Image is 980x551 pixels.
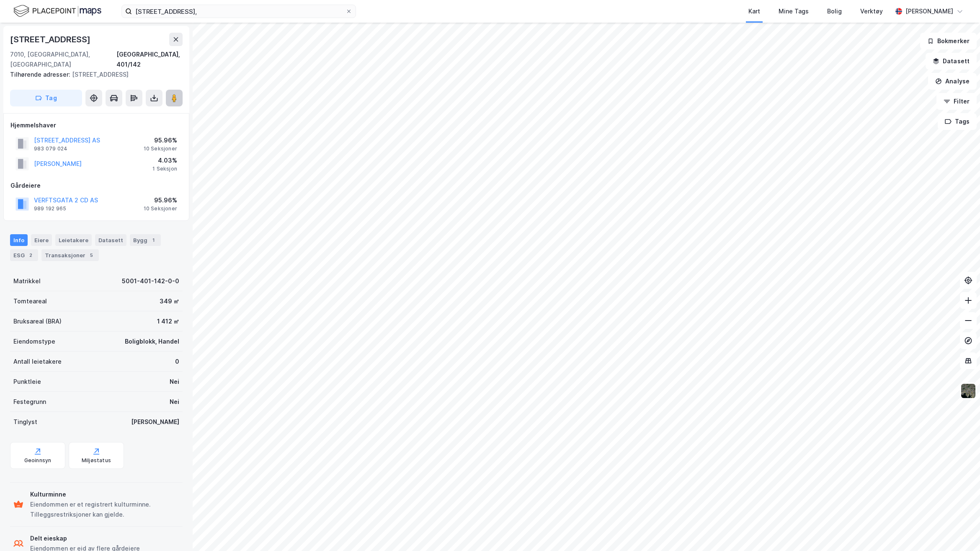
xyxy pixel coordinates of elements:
div: Mine Tags [779,6,809,16]
button: Tag [10,90,82,106]
div: 95.96% [144,135,177,145]
div: 1 412 ㎡ [157,316,179,326]
div: Info [10,234,28,246]
div: Eiendommen er et registrert kulturminne. Tilleggsrestriksjoner kan gjelde. [30,499,179,520]
div: Leietakere [55,234,92,246]
div: Gårdeiere [10,181,182,191]
div: Delt eieskap [30,533,140,543]
input: Søk på adresse, matrikkel, gårdeiere, leietakere eller personer [132,5,346,18]
div: [STREET_ADDRESS] [10,33,92,46]
div: Geoinnsyn [24,457,52,464]
div: Bygg [130,234,161,246]
div: Antall leietakere [13,357,62,367]
div: 0 [175,357,179,367]
div: Matrikkel [13,276,41,286]
iframe: Chat Widget [938,511,980,551]
div: Datasett [95,234,126,246]
div: [PERSON_NAME] [905,6,953,16]
div: Bolig [827,6,842,16]
div: 7010, [GEOGRAPHIC_DATA], [GEOGRAPHIC_DATA] [10,49,116,70]
button: Datasett [926,53,977,70]
div: Nei [170,397,179,407]
div: Hjemmelshaver [10,120,182,130]
div: 983 079 024 [34,145,67,152]
div: 95.96% [144,195,177,205]
span: Tilhørende adresser: [10,71,72,78]
button: Bokmerker [920,33,977,49]
div: Tomteareal [13,296,47,306]
div: 989 192 965 [34,205,66,212]
div: [PERSON_NAME] [131,417,179,427]
div: 1 [149,236,157,244]
button: Tags [938,113,977,130]
div: 5 [87,251,95,259]
div: [STREET_ADDRESS] [10,70,176,80]
div: Transaksjoner [41,249,99,261]
button: Analyse [928,73,977,90]
div: 4.03% [152,155,177,166]
div: 349 ㎡ [160,296,179,306]
div: 5001-401-142-0-0 [122,276,179,286]
div: Kontrollprogram for chat [938,511,980,551]
div: 2 [26,251,35,259]
div: Kulturminne [30,489,179,499]
div: Miljøstatus [82,457,111,464]
div: 1 Seksjon [152,166,177,172]
button: Filter [936,93,977,110]
div: Tinglyst [13,417,37,427]
img: 9k= [960,383,976,399]
div: Bruksareal (BRA) [13,316,62,326]
div: [GEOGRAPHIC_DATA], 401/142 [116,49,183,70]
img: logo.f888ab2527a4732fd821a326f86c7f29.svg [13,4,101,18]
div: 10 Seksjoner [144,205,177,212]
div: Festegrunn [13,397,46,407]
div: Boligblokk, Handel [125,336,179,347]
div: Eiendomstype [13,336,55,347]
div: Nei [170,377,179,387]
div: Eiere [31,234,52,246]
div: Punktleie [13,377,41,387]
div: ESG [10,249,38,261]
div: 10 Seksjoner [144,145,177,152]
div: Kart [748,6,760,16]
div: Verktøy [860,6,883,16]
